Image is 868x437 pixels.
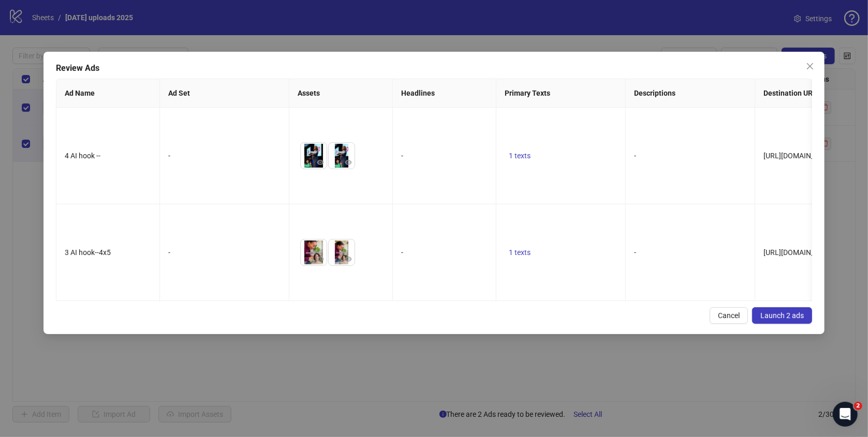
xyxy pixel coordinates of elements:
[509,248,531,257] span: 1 texts
[763,152,836,160] span: [URL][DOMAIN_NAME]
[56,79,160,108] th: Ad Name
[509,152,531,160] span: 1 texts
[317,255,324,263] span: eye
[301,239,327,265] img: Asset 1
[806,62,814,70] span: close
[763,248,836,257] span: [URL][DOMAIN_NAME]
[160,79,289,108] th: Ad Set
[634,248,636,257] span: -
[314,253,327,265] button: Preview
[802,58,818,74] button: Close
[329,239,355,265] img: Asset 2
[65,248,111,257] span: 3 AI hook--4x5
[496,79,626,108] th: Primary Texts
[168,247,281,258] div: -
[65,152,100,160] span: 4 AI hook --
[718,311,740,320] span: Cancel
[752,307,812,324] button: Launch 2 ads
[301,143,327,169] img: Asset 1
[710,307,748,324] button: Cancel
[760,311,804,320] span: Launch 2 ads
[56,62,812,74] div: Review Ads
[626,79,755,108] th: Descriptions
[314,156,327,169] button: Preview
[345,255,352,263] span: eye
[329,143,355,169] img: Asset 2
[755,79,859,108] th: Destination URL
[317,159,324,166] span: eye
[345,159,352,166] span: eye
[833,402,858,427] iframe: Intercom live chat
[401,248,403,257] span: -
[505,246,535,259] button: 1 texts
[393,79,496,108] th: Headlines
[289,79,393,108] th: Assets
[854,402,862,410] span: 2
[401,152,403,160] span: -
[505,149,535,162] button: 1 texts
[634,152,636,160] span: -
[168,150,281,161] div: -
[342,253,355,265] button: Preview
[342,156,355,169] button: Preview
